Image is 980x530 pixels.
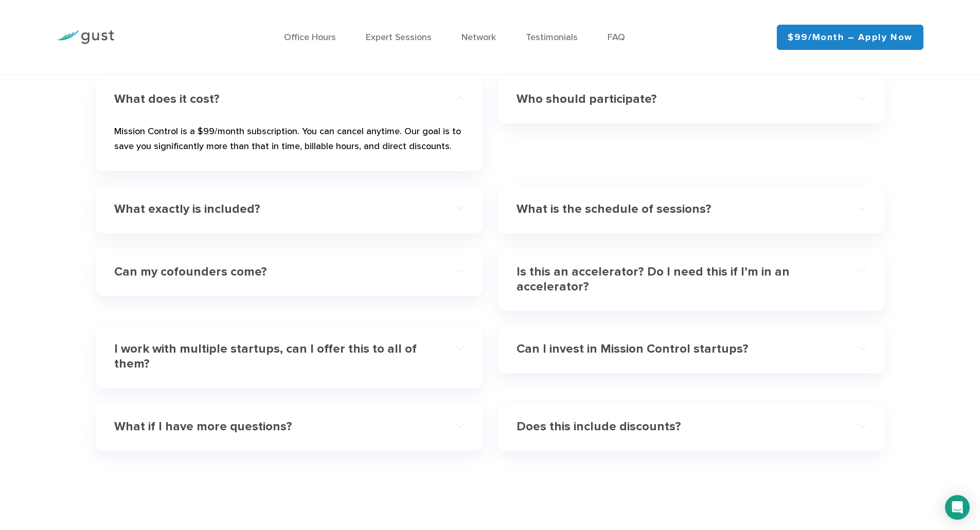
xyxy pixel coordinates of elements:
h4: I work with multiple startups, can I offer this to all of them? [114,342,429,372]
div: Open Intercom Messenger [945,495,970,520]
a: Network [461,32,496,43]
a: Expert Sessions [366,32,432,43]
h4: What does it cost? [114,92,429,107]
a: FAQ [608,32,625,43]
h4: Who should participate? [516,92,831,107]
h4: What exactly is included? [114,202,429,217]
a: Office Hours [284,32,336,43]
h4: Is this an accelerator? Do I need this if I’m in an accelerator? [516,265,831,295]
p: Mission Control is a $99/month subscription. You can cancel anytime. Our goal is to save you sign... [114,124,464,158]
img: Gust Logo [57,30,114,44]
h4: Can my cofounders come? [114,265,429,280]
h4: What if I have more questions? [114,419,429,434]
h4: What is the schedule of sessions? [516,202,831,217]
a: $99/month – Apply Now [777,25,923,50]
h4: Does this include discounts? [516,419,831,434]
h4: Can I invest in Mission Control startups? [516,342,831,357]
a: Testimonials [526,32,578,43]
